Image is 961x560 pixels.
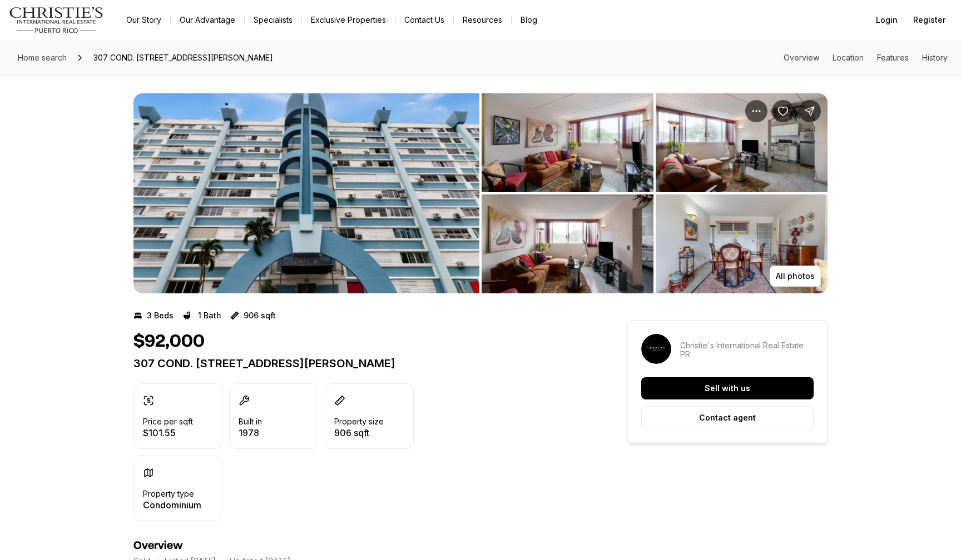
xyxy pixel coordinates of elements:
button: View image gallery [133,93,479,293]
button: View image gallery [656,93,828,192]
span: 307 COND. [STREET_ADDRESS][PERSON_NAME] [89,49,278,67]
h4: Overview [133,539,587,552]
p: Condominium [143,501,201,509]
button: Register [906,9,952,31]
button: Sell with us [641,377,814,399]
span: Register [913,16,945,24]
p: Property size [334,417,384,426]
button: Property options [745,100,767,122]
img: logo [9,7,104,33]
a: Our Advantage [171,12,244,28]
a: Skip to: Features [877,53,909,62]
a: Resources [454,12,511,28]
p: Price per sqft [143,417,193,426]
li: 2 of 7 [482,93,828,293]
p: All photos [776,272,815,281]
a: Home search [13,49,71,67]
p: 307 COND. [STREET_ADDRESS][PERSON_NAME] [133,357,587,370]
a: Specialists [245,12,301,28]
button: View image gallery [656,194,828,293]
a: Skip to: Location [833,53,864,62]
p: 1978 [239,428,262,437]
button: View image gallery [482,194,653,293]
p: Contact agent [699,413,756,422]
button: Save Property: 307 COND. LOS ALMENDROS PLAZA II #2 [772,100,794,122]
button: Share Property: 307 COND. LOS ALMENDROS PLAZA II #2 [799,100,821,122]
p: Built in [239,417,262,426]
div: Listing Photos [133,93,828,293]
p: $101.55 [143,428,193,437]
button: Contact Us [395,12,453,28]
a: Skip to: Overview [784,53,819,62]
p: Christie's International Real Estate PR [680,341,814,359]
li: 1 of 7 [133,93,479,293]
button: All photos [770,266,821,287]
nav: Page section menu [784,53,948,62]
p: 1 Bath [198,311,221,320]
p: Property type [143,489,194,498]
span: Home search [18,53,67,62]
h1: $92,000 [133,331,205,352]
button: Contact agent [641,406,814,429]
p: 906 sqft [244,311,276,320]
a: Exclusive Properties [302,12,395,28]
button: Login [869,9,904,31]
p: 3 Beds [147,311,174,320]
a: Blog [512,12,546,28]
p: Sell with us [705,384,750,393]
p: 906 sqft [334,428,384,437]
button: View image gallery [482,93,653,192]
a: Skip to: History [922,53,948,62]
span: Login [876,16,898,24]
a: Our Story [117,12,170,28]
